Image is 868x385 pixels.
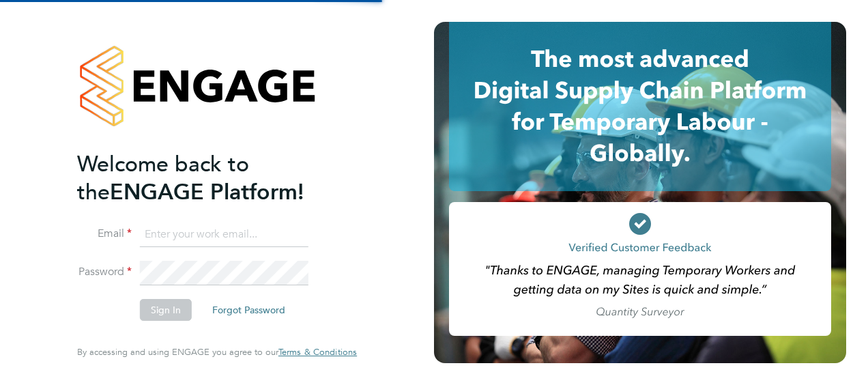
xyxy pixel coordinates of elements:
button: Forgot Password [201,299,296,321]
span: Terms & Conditions [278,346,357,358]
h2: ENGAGE Platform! [77,150,343,206]
span: By accessing and using ENGAGE you agree to our [77,346,357,358]
button: Sign In [140,299,192,321]
input: Enter your work email... [140,223,308,247]
label: Password [77,265,132,279]
a: Terms & Conditions [278,347,357,358]
label: Email [77,227,132,241]
span: Welcome back to the [77,151,249,205]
